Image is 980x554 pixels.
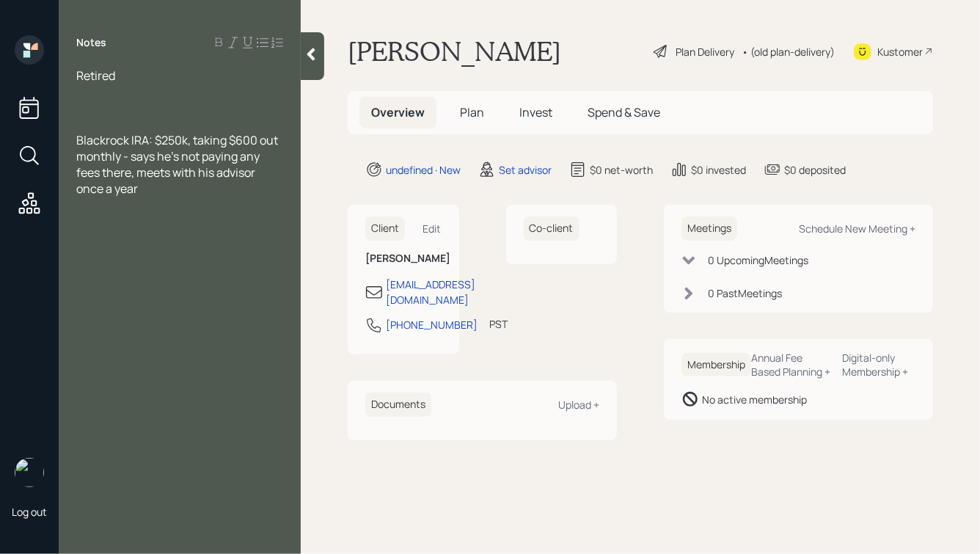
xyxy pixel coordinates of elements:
div: Schedule New Meeting + [799,222,915,236]
span: Plan [460,104,484,120]
div: No active membership [702,392,807,407]
span: Invest [519,104,552,120]
div: 0 Upcoming Meeting s [708,252,808,268]
div: PST [489,316,508,332]
div: $0 invested [691,162,746,178]
h6: Meetings [681,216,737,241]
span: Spend & Save [588,104,660,120]
span: Retired [76,68,115,84]
div: $0 net-worth [590,162,653,178]
div: Digital-only Membership + [843,351,915,379]
h6: Membership [681,353,751,377]
div: [PHONE_NUMBER] [386,317,478,332]
span: Overview [371,104,425,120]
div: • (old plan-delivery) [742,44,835,59]
div: Annual Fee Based Planning + [751,351,831,379]
img: hunter_neumayer.jpg [15,458,44,487]
h6: Documents [365,393,431,417]
h6: [PERSON_NAME] [365,252,442,265]
div: Set advisor [499,162,552,178]
div: Upload + [558,398,599,412]
div: Kustomer [877,44,923,59]
div: Plan Delivery [676,44,734,59]
div: $0 deposited [784,162,846,178]
div: Log out [12,505,47,519]
label: Notes [76,35,106,50]
h6: Co-client [524,216,579,241]
div: Edit [423,222,442,236]
div: [EMAIL_ADDRESS][DOMAIN_NAME] [386,277,475,307]
h1: [PERSON_NAME] [348,35,561,68]
div: 0 Past Meeting s [708,285,782,301]
span: Blackrock IRA: $250k, taking $600 out monthly - says he's not paying any fees there, meets with h... [76,132,280,197]
div: undefined · New [386,162,461,178]
h6: Client [365,216,405,241]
